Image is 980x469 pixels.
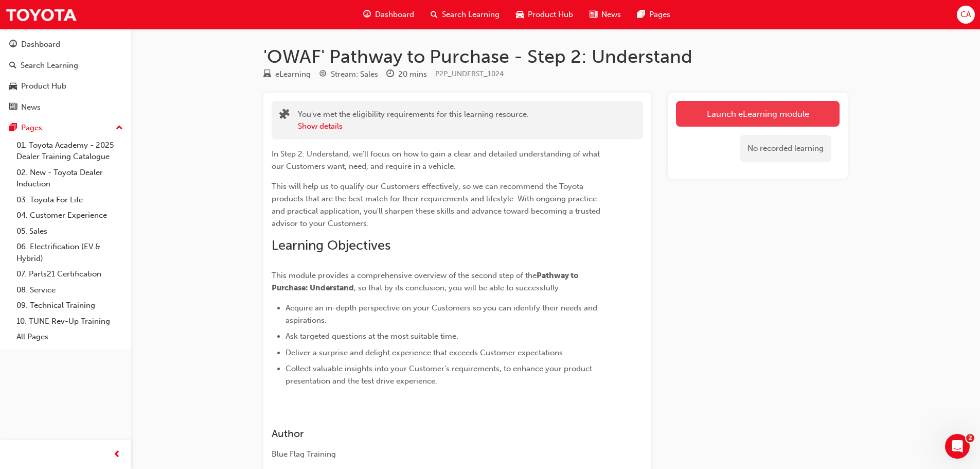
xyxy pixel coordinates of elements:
span: car-icon [516,8,524,21]
iframe: Intercom live chat [945,434,970,459]
div: You've met the eligibility requirements for this learning resource. [298,109,529,132]
span: puzzle-icon [279,110,290,121]
div: Search Learning [21,60,78,72]
span: pages-icon [637,8,645,21]
span: car-icon [9,82,17,91]
a: 01. Toyota Academy - 2025 Dealer Training Catalogue [12,137,127,165]
a: search-iconSearch Learning [422,4,508,25]
a: 10. TUNE Rev-Up Training [12,314,127,329]
a: 02. New - Toyota Dealer Induction [12,165,127,192]
span: search-icon [431,8,438,21]
span: Pathway to Purchase: Understand [272,271,580,292]
h3: Author [272,428,606,440]
div: Type [263,68,311,81]
span: up-icon [116,121,123,135]
a: News [4,98,127,117]
div: Blue Flag Training [272,448,606,460]
span: Acquire an in-depth perspective on your Customers so you can identify their needs and aspirations. [286,303,599,325]
a: 08. Service [12,282,127,298]
span: news-icon [9,103,17,112]
div: eLearning [275,68,311,80]
span: target-icon [319,70,327,79]
div: News [21,101,41,113]
a: All Pages [12,329,127,345]
span: Ask targeted questions at the most suitable time. [286,332,458,341]
span: Collect valuable insights into your Customer's requirements, to enhance your product presentation... [286,364,594,386]
span: Learning resource code [435,70,504,78]
a: 03. Toyota For Life [12,192,127,208]
h1: 'OWAF' Pathway to Purchase - Step 2: Understand [263,45,848,68]
a: car-iconProduct Hub [508,4,581,25]
span: learningResourceType_ELEARNING-icon [263,70,271,79]
span: prev-icon [113,448,121,461]
span: CA [960,9,971,21]
span: guage-icon [9,40,17,49]
a: 05. Sales [12,223,127,239]
span: Deliver a surprise and delight experience that exceeds Customer expectations. [286,348,565,357]
span: clock-icon [386,70,394,79]
a: Product Hub [4,77,127,96]
span: search-icon [9,61,16,71]
span: In Step 2: Understand, we'll focus on how to gain a clear and detailed understanding of what our ... [272,149,602,171]
span: pages-icon [9,124,17,133]
div: Dashboard [21,39,60,50]
a: news-iconNews [581,4,629,25]
a: 04. Customer Experience [12,207,127,223]
div: Duration [386,68,427,81]
div: Stream [319,68,378,81]
button: Pages [4,118,127,137]
div: No recorded learning [740,135,831,162]
a: Search Learning [4,56,127,75]
a: Dashboard [4,35,127,54]
span: News [601,9,621,21]
div: Product Hub [21,80,66,92]
span: This module provides a comprehensive overview of the second step of the [272,271,537,280]
span: Pages [649,9,670,21]
div: Stream: Sales [331,68,378,80]
span: 2 [966,434,974,442]
a: 09. Technical Training [12,298,127,314]
div: Pages [21,122,42,134]
span: Product Hub [528,9,573,21]
a: 07. Parts21 Certification [12,266,127,282]
img: Trak [5,3,77,26]
a: Launch eLearning module [676,101,840,127]
span: Search Learning [442,9,500,21]
span: , so that by its conclusion, you will be able to successfully: [354,283,561,292]
a: 06. Electrification (EV & Hybrid) [12,239,127,266]
button: DashboardSearch LearningProduct HubNews [4,33,127,118]
a: guage-iconDashboard [355,4,422,25]
span: news-icon [590,8,597,21]
span: This will help us to qualify our Customers effectively, so we can recommend the Toyota products t... [272,182,602,228]
div: 20 mins [398,68,427,80]
span: guage-icon [363,8,371,21]
button: CA [957,6,975,24]
span: Learning Objectives [272,237,390,253]
span: Dashboard [375,9,414,21]
a: pages-iconPages [629,4,679,25]
button: Show details [298,120,343,132]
